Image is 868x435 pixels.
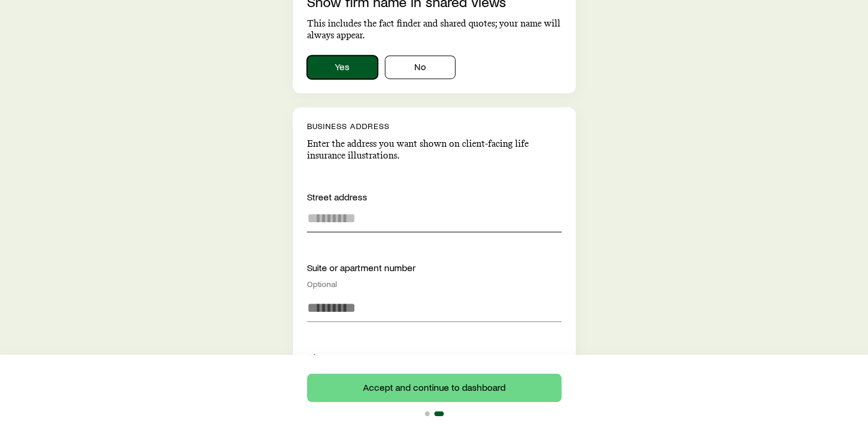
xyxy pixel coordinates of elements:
[307,121,562,131] p: Business address
[307,350,562,364] div: City
[307,279,562,289] div: Optional
[307,55,378,79] button: Yes
[307,138,562,162] p: Enter the address you want shown on client-facing life insurance illustrations.
[307,374,562,402] button: Accept and continue to dashboard
[307,55,562,79] div: showAgencyNameInSharedViews
[385,55,456,79] button: No
[307,261,562,289] div: Suite or apartment number
[307,18,562,41] p: This includes the fact finder and shared quotes; your name will always appear.
[307,190,562,204] div: Street address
